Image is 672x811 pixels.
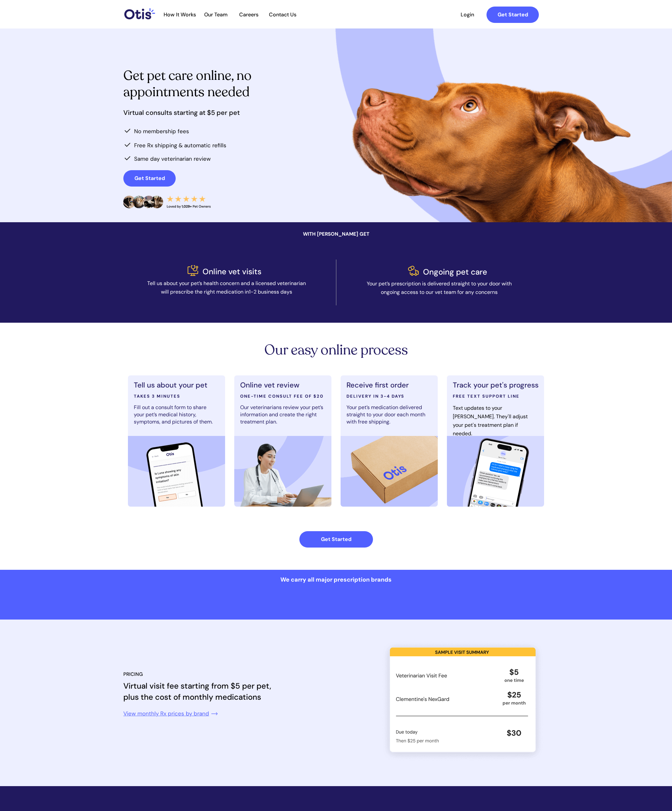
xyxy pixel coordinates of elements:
[452,11,482,18] span: Login
[265,11,300,18] a: Contact Us
[453,380,539,390] span: Track your pet's progress
[123,170,176,187] a: Get Started
[203,266,261,277] span: Online vet visits
[134,393,180,399] span: TAKES 3 MINUTES
[134,380,207,390] span: Tell us about your pet
[423,267,487,277] span: Ongoing pet care
[492,597,546,609] img: 8f2fd9ee-interceptor-1_1000000000000000000028.png
[147,280,306,295] span: Tell us about your pet’s health concern and a licensed veterinarian will prescribe the right medi...
[190,597,255,608] img: ed037128-simperica-trio-2_1000000000000000000028.png
[453,393,520,399] span: FREE TEXT SUPPORT LINE
[123,671,143,677] span: PRICING
[486,7,539,23] a: Get Started
[130,599,176,607] img: 35641cd0-group-2504_1000000000000000000028.png
[299,531,373,548] a: Get Started
[160,11,199,18] a: How It Works
[346,393,404,399] span: DELIVERY IN 3-4 DAYS
[249,288,292,295] span: 1-2 business days
[134,175,165,182] strong: Get Started
[123,108,240,117] span: Virtual consults starting at $5 per pet
[264,341,408,359] span: Our easy online process
[123,67,252,101] span: Get pet care online, no appointments needed
[498,11,528,18] strong: Get Started
[134,155,211,162] span: Same day veterinarian review
[200,11,232,18] a: Our Team
[336,598,414,608] img: f7b8fb0b-revolution-1_1000000000000000000028.png
[367,280,512,296] span: Your pet’s prescription is delivered straight to your door with ongoing access to our vet team fo...
[346,380,409,390] span: Receive first order
[134,142,226,149] span: Free Rx shipping & automatic refills
[233,11,265,18] a: Careers
[240,393,324,399] span: ONE-TIME CONSULT FEE OF $20
[240,380,299,390] span: Online vet review
[453,405,528,437] span: Text updates to your [PERSON_NAME]. They'll adjust your pet's treatment plan if needed.
[280,576,392,584] span: We carry all major prescription brands
[270,594,322,611] img: 759983a0-bravecto-2_1000000000000000000028.png
[123,681,271,702] span: Virtual visit fee starting from $5 per pet, plus the cost of monthly medications
[321,536,351,543] strong: Get Started
[428,598,478,608] img: 8a2d2153-advantage-1_1000000000000000000028.png
[134,128,189,135] span: No membership fees
[303,231,369,237] span: WITH [PERSON_NAME] GET
[240,404,323,425] span: Our veterinarians review your pet’s information and create the right treatment plan.
[134,404,213,425] span: Fill out a consult form to share your pet’s medical history, symptoms, and pictures of them.
[452,7,482,23] a: Login
[346,404,425,425] span: Your pet’s medication delivered straight to your door each month with free shipping.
